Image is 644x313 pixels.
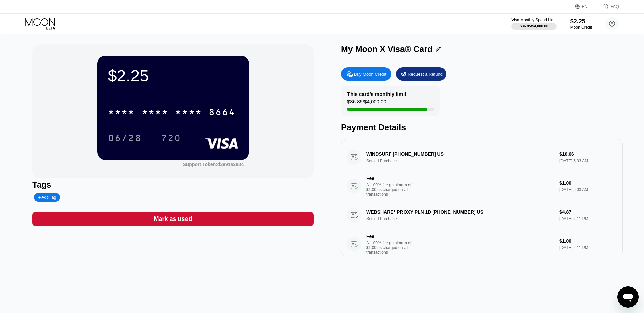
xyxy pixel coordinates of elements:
div: Support Token:d3e91a298c [183,162,244,167]
div: Payment Details [341,123,623,132]
div: EN [582,4,588,9]
div: Visa Monthly Spend Limit$36.85/$4,000.00 [511,18,556,30]
div: 720 [156,130,186,146]
div: A 1.00% fee (minimum of $1.00) is charged on all transactions [366,183,417,197]
div: $1.00 [559,180,617,186]
div: 720 [161,134,181,144]
div: Mark as used [154,215,192,223]
div: Request a Refund [396,67,446,81]
div: 06/28 [103,130,147,146]
div: Add Tag [38,195,56,200]
div: Fee [366,234,413,239]
div: Moon Credit [570,25,592,30]
div: EN [575,3,595,10]
div: Buy Moon Credit [354,71,386,77]
div: A 1.00% fee (minimum of $1.00) is charged on all transactions [366,241,417,255]
div: FeeA 1.00% fee (minimum of $1.00) is charged on all transactions$1.00[DATE] 2:11 PM [346,228,617,260]
div: $1.00 [559,238,617,244]
iframe: Button to launch messaging window [617,286,639,308]
div: $36.85 / $4,000.00 [347,99,386,108]
div: Support Token: d3e91a298c [183,162,244,167]
div: FAQ [611,4,619,9]
div: Buy Moon Credit [341,67,391,81]
div: 8664 [209,108,235,118]
div: Tags [32,180,314,190]
div: $2.25Moon Credit [570,18,592,30]
div: My Moon X Visa® Card [341,44,432,54]
div: FAQ [595,3,619,10]
div: Fee [366,176,413,181]
div: Mark as used [32,212,314,226]
div: $2.25 [570,18,592,25]
div: $2.25 [108,66,238,85]
div: Request a Refund [408,71,443,77]
div: 06/28 [108,134,142,144]
div: $36.85 / $4,000.00 [520,24,548,28]
div: Visa Monthly Spend Limit [511,18,556,22]
div: [DATE] 5:03 AM [559,187,617,192]
div: [DATE] 2:11 PM [559,245,617,250]
div: This card’s monthly limit [347,91,406,97]
div: FeeA 1.00% fee (minimum of $1.00) is charged on all transactions$1.00[DATE] 5:03 AM [346,170,617,202]
div: Add Tag [34,193,60,202]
